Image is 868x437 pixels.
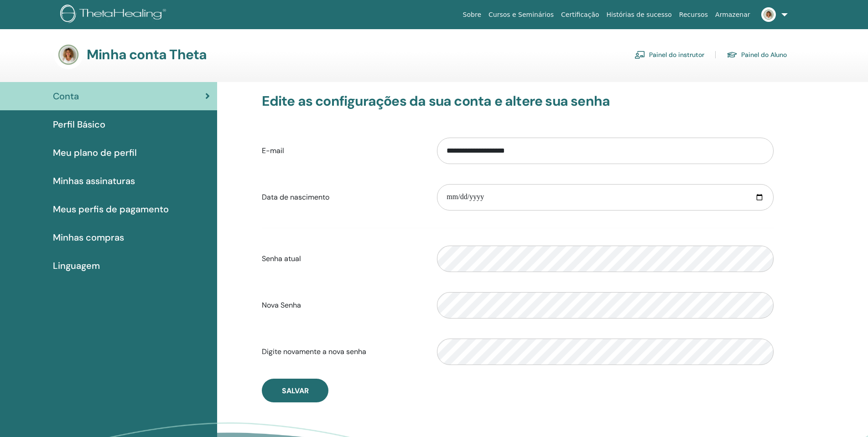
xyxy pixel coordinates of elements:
span: Minhas compras [53,231,124,244]
img: default.jpg [761,7,776,22]
button: Salvar [262,379,328,402]
span: Linguagem [53,259,100,272]
img: chalkboard-teacher.svg [634,51,645,59]
img: graduation-cap.svg [727,51,738,59]
img: logo.png [60,5,169,25]
a: Painel do Aluno [727,47,787,62]
label: Data de nascimento [255,189,430,206]
a: Certificação [557,6,603,23]
a: Recursos [676,6,712,23]
a: Painel do instrutor [634,47,704,62]
a: Histórias de sucesso [603,6,676,23]
label: Nova Senha [255,297,430,314]
a: Sobre [459,6,485,23]
a: Cursos e Seminários [485,6,557,23]
h3: Edite as configurações da sua conta e altere sua senha [262,93,774,109]
span: Meu plano de perfil [53,146,137,159]
span: Meus perfis de pagamento [53,202,169,216]
img: default.jpg [54,40,83,69]
span: Conta [53,89,79,103]
a: Armazenar [712,6,754,23]
span: Salvar [282,386,309,396]
label: Senha atual [255,250,430,267]
span: Perfil Básico [53,118,105,131]
h3: Minha conta Theta [87,46,207,63]
label: Digite novamente a nova senha [255,343,430,360]
span: Minhas assinaturas [53,174,135,188]
label: E-mail [255,142,430,159]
